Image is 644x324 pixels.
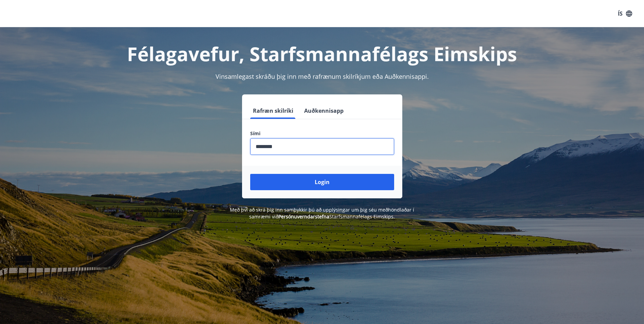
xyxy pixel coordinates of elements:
[250,103,296,119] button: Rafræn skilríki
[278,213,329,220] a: Persónuverndarstefna
[216,72,429,80] span: Vinsamlegast skráðu þig inn með rafrænum skilríkjum eða Auðkennisappi.
[301,103,346,119] button: Auðkennisapp
[250,174,394,190] button: Login
[86,41,558,67] h1: Félagavefur, Starfsmannafélags Eimskips
[230,206,414,220] span: Með því að skrá þig inn samþykkir þú að upplýsingar um þig séu meðhöndlaðar í samræmi við Starfsm...
[614,7,636,20] button: ÍS
[250,130,394,137] label: Sími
